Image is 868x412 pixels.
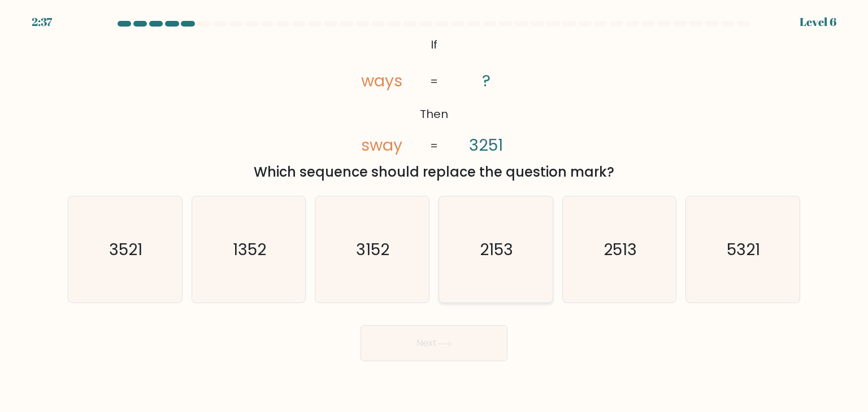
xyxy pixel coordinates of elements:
[420,106,448,122] tspan: Then
[233,238,266,261] text: 1352
[110,238,143,261] text: 3521
[361,325,507,361] button: Next
[361,134,402,156] tspan: sway
[604,238,637,261] text: 2513
[482,69,491,92] tspan: ?
[727,238,761,261] text: 5321
[430,138,438,154] tspan: =
[800,14,836,30] div: Level 6
[32,14,52,30] div: 2:37
[480,238,514,261] text: 2153
[75,162,793,182] div: Which sequence should replace the question mark?
[469,134,503,156] tspan: 3251
[361,69,402,92] tspan: ways
[333,34,535,157] svg: @import url('[URL][DOMAIN_NAME]);
[431,37,437,52] tspan: If
[357,238,390,261] text: 3152
[430,73,438,89] tspan: =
